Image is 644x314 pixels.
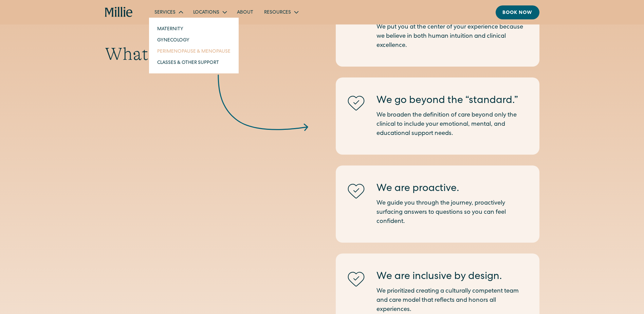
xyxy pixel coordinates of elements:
[152,23,236,34] a: Maternity
[376,182,529,196] div: We are proactive.
[232,6,259,18] a: About
[376,199,529,226] p: We guide you through the journey, proactively surfacing answers to questions so you can feel conf...
[149,6,188,18] div: Services
[376,111,529,138] p: We broaden the definition of care beyond only the clinical to include your emotional, mental, and...
[154,9,176,16] div: Services
[502,10,533,17] div: Book now
[188,6,232,18] div: Locations
[152,57,236,68] a: Classes & Other Support
[105,7,133,18] a: home
[376,94,529,108] div: We go beyond the “standard.”
[259,6,303,18] div: Resources
[376,23,529,50] p: We put you at the center of your experience because we believe in both human intuition and clinic...
[193,9,219,16] div: Locations
[496,5,539,19] a: Book now
[105,43,309,65] div: What we believe
[376,270,529,284] div: We are inclusive by design.
[264,9,291,16] div: Resources
[149,18,239,73] nav: Services
[152,34,236,46] a: Gynecology
[152,46,236,57] a: Perimenopause & Menopause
